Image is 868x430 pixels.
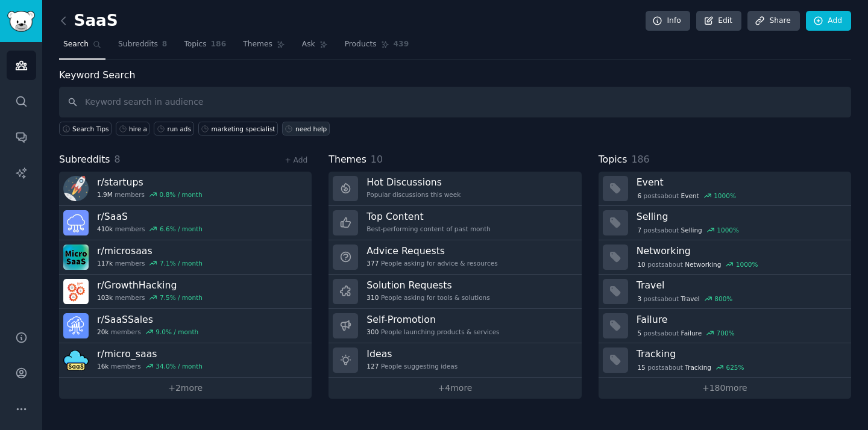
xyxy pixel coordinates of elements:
[59,35,105,60] a: Search
[97,190,113,199] span: 1.9M
[198,122,278,136] a: marketing specialist
[167,125,191,133] div: run ads
[637,328,736,338] div: post s about
[211,39,227,50] span: 186
[637,192,641,200] span: 6
[97,190,203,199] div: members
[599,378,851,399] a: +180more
[366,362,379,370] span: 127
[366,259,379,267] span: 377
[646,11,690,31] a: Info
[97,362,108,370] span: 16k
[637,329,641,337] span: 5
[63,347,89,373] img: micro_saas
[637,362,746,373] div: post s about
[97,210,203,223] h3: r/ SaaS
[160,225,203,233] div: 6.6 % / month
[97,279,203,291] h3: r/ GrowthHacking
[366,328,379,336] span: 300
[637,226,641,234] span: 7
[59,309,312,343] a: r/SaaSSales20kmembers9.0% / month
[736,260,758,269] div: 1000 %
[156,328,198,336] div: 9.0 % / month
[714,294,732,303] div: 800 %
[366,293,379,302] span: 310
[59,172,312,206] a: r/startups1.9Mmembers0.8% / month
[329,378,581,399] a: +4more
[114,35,171,60] a: Subreddits8
[298,35,332,60] a: Ask
[714,192,736,200] div: 1000 %
[72,125,109,133] span: Search Tips
[329,240,581,275] a: Advice Requests377People asking for advice & resources
[685,363,711,372] span: Tracking
[681,226,702,234] span: Selling
[599,309,851,343] a: Failure5postsaboutFailure700%
[685,260,721,269] span: Networking
[806,11,851,31] a: Add
[681,294,700,303] span: Travel
[295,125,327,133] div: need help
[59,206,312,240] a: r/SaaS410kmembers6.6% / month
[97,176,203,189] h3: r/ startups
[97,313,198,326] h3: r/ SaaSSales
[63,313,89,338] img: SaaSSales
[160,190,203,199] div: 0.8 % / month
[599,152,627,167] span: Topics
[726,363,744,372] div: 625 %
[366,347,458,360] h3: Ideas
[59,69,135,81] label: Keyword Search
[637,347,843,360] h3: Tracking
[129,125,147,133] div: hire a
[59,152,110,167] span: Subreddits
[97,347,203,360] h3: r/ micro_saas
[97,362,203,370] div: members
[637,245,843,257] h3: Networking
[302,39,315,50] span: Ask
[637,313,843,326] h3: Failure
[184,39,206,50] span: Topics
[366,313,499,326] h3: Self-Promotion
[696,11,741,31] a: Edit
[717,329,735,337] div: 700 %
[63,245,89,270] img: microsaas
[637,210,843,223] h3: Selling
[366,293,489,302] div: People asking for tools & solutions
[285,156,307,164] a: + Add
[366,210,491,223] h3: Top Content
[97,225,203,233] div: members
[329,309,581,343] a: Self-Promotion300People launching products & services
[366,279,489,291] h3: Solution Requests
[747,11,799,31] a: Share
[63,279,89,304] img: GrowthHacking
[97,245,203,257] h3: r/ microsaas
[59,343,312,378] a: r/micro_saas16kmembers34.0% / month
[637,279,843,291] h3: Travel
[154,122,193,136] a: run ads
[59,122,112,136] button: Search Tips
[366,176,461,189] h3: Hot Discussions
[599,172,851,206] a: Event6postsaboutEvent1000%
[681,192,699,200] span: Event
[717,226,739,234] div: 1000 %
[637,294,641,303] span: 3
[160,293,203,302] div: 7.5 % / month
[637,293,734,304] div: post s about
[599,343,851,378] a: Tracking15postsaboutTracking625%
[212,125,275,133] div: marketing specialist
[366,362,458,370] div: People suggesting ideas
[115,154,121,165] span: 8
[97,293,203,302] div: members
[59,240,312,275] a: r/microsaas117kmembers7.1% / month
[329,343,581,378] a: Ideas127People suggesting ideas
[239,35,289,60] a: Themes
[366,245,497,257] h3: Advice Requests
[63,39,89,50] span: Search
[282,122,330,136] a: need help
[637,176,843,189] h3: Event
[243,39,272,50] span: Themes
[637,363,645,372] span: 15
[329,172,581,206] a: Hot DiscussionsPopular discussions this week
[97,328,198,336] div: members
[366,259,497,267] div: People asking for advice & resources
